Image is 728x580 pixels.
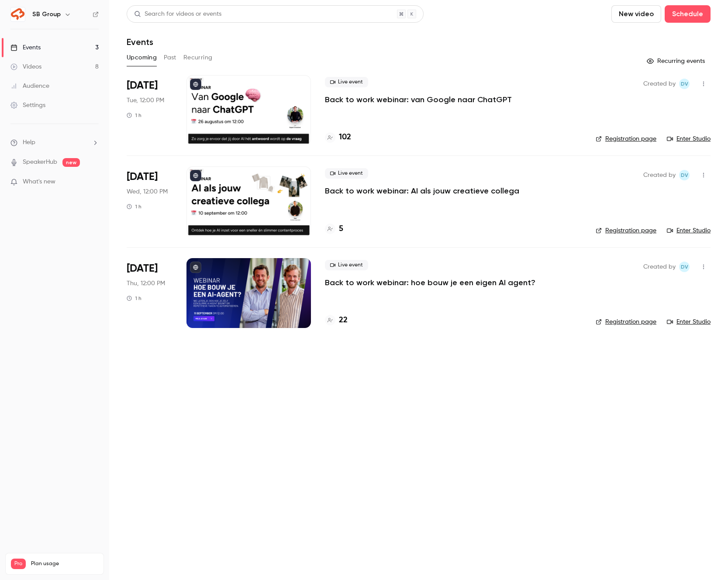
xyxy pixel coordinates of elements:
[679,262,690,272] span: Dante van der heijden
[127,258,173,328] div: Sep 11 Thu, 12:00 PM (Europe/Amsterdam)
[127,51,157,65] button: Upcoming
[339,131,351,143] h4: 102
[667,135,711,143] a: Enter Studio
[643,54,711,68] button: Recurring events
[643,170,676,180] span: Created by
[667,318,711,326] a: Enter Studio
[127,295,141,302] div: 1 h
[325,131,351,143] a: 102
[339,314,348,326] h4: 22
[679,79,690,89] span: Dante van der heijden
[23,177,55,186] span: What's new
[325,77,368,87] span: Live event
[325,94,512,105] a: Back to work webinar: van Google naar ChatGPT
[325,223,343,235] a: 5
[679,170,690,180] span: Dante van der heijden
[127,166,173,236] div: Sep 10 Wed, 12:00 PM (Europe/Amsterdam)
[127,203,141,210] div: 1 h
[325,186,519,196] a: Back to work webinar: AI als jouw creatieve collega
[643,262,676,272] span: Created by
[10,138,99,147] li: help-dropdown-opener
[31,560,98,567] span: Plan usage
[127,96,164,105] span: Tue, 12:00 PM
[596,226,656,235] a: Registration page
[325,260,368,270] span: Live event
[596,135,656,143] a: Registration page
[10,62,41,71] div: Videos
[62,158,80,167] span: new
[11,7,25,21] img: SB Group
[127,187,168,196] span: Wed, 12:00 PM
[643,79,676,89] span: Created by
[325,314,348,326] a: 22
[127,79,158,93] span: [DATE]
[127,37,153,47] h1: Events
[11,559,26,569] span: Pro
[611,5,661,23] button: New video
[127,75,173,145] div: Aug 26 Tue, 12:00 PM (Europe/Amsterdam)
[32,10,61,19] h6: SB Group
[23,138,35,147] span: Help
[23,158,57,167] a: SpeakerHub
[127,170,158,184] span: [DATE]
[667,226,711,235] a: Enter Studio
[681,79,688,89] span: Dv
[681,262,688,272] span: Dv
[127,279,165,288] span: Thu, 12:00 PM
[325,168,368,179] span: Live event
[10,82,49,90] div: Audience
[10,101,45,110] div: Settings
[596,318,656,326] a: Registration page
[134,10,221,19] div: Search for videos or events
[127,262,158,276] span: [DATE]
[325,277,535,288] a: Back to work webinar: hoe bouw je een eigen AI agent?
[681,170,688,180] span: Dv
[164,51,176,65] button: Past
[127,112,141,119] div: 1 h
[339,223,343,235] h4: 5
[665,5,711,23] button: Schedule
[10,43,41,52] div: Events
[183,51,213,65] button: Recurring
